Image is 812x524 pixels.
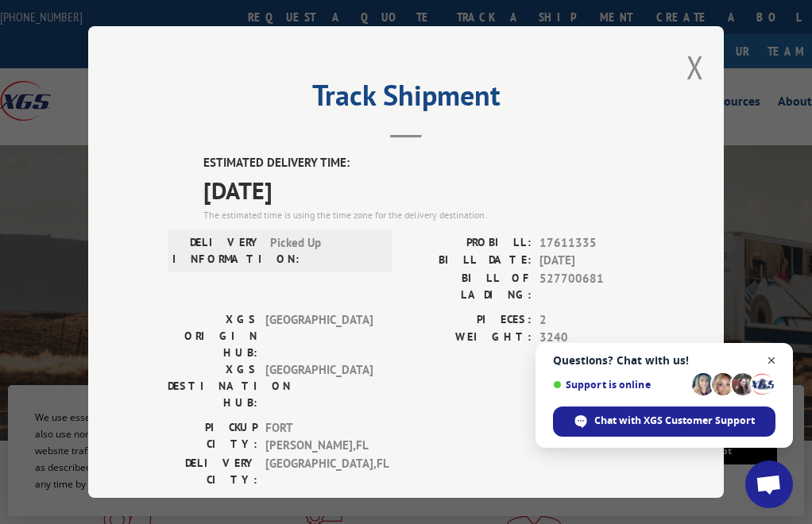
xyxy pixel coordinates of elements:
label: DELIVERY INFORMATION: [172,234,262,268]
span: [GEOGRAPHIC_DATA] [265,361,373,411]
label: DELIVERY CITY: [168,455,257,488]
span: [DATE] [203,172,644,208]
label: BILL DATE: [406,252,532,270]
span: 527700681 [539,270,644,303]
label: XGS DESTINATION HUB: [168,361,257,411]
h2: Track Shipment [168,84,644,114]
span: 17611335 [539,234,644,252]
span: [GEOGRAPHIC_DATA] , FL [265,455,373,488]
label: PICKUP CITY: [168,419,257,455]
div: Open chat [745,460,793,508]
label: WEIGHT: [406,329,532,347]
button: Close modal [686,46,704,88]
span: FORT [PERSON_NAME] , FL [265,419,373,455]
span: Close chat [762,351,782,371]
span: Picked Up [270,234,377,268]
div: Chat with XGS Customer Support [553,406,775,437]
label: ESTIMATED DELIVERY TIME: [203,154,644,172]
span: Chat with XGS Customer Support [594,414,755,428]
span: [DATE] [539,252,644,270]
label: BILL OF LADING: [406,270,532,303]
label: PROBILL: [406,234,532,252]
label: PIECES: [406,311,532,329]
label: XGS ORIGIN HUB: [168,311,257,361]
span: 3240 [539,329,644,347]
span: [GEOGRAPHIC_DATA] [265,311,373,361]
span: 2 [539,311,644,329]
span: Support is online [553,379,686,391]
div: The estimated time is using the time zone for the delivery destination. [203,208,644,222]
span: Questions? Chat with us! [553,354,775,367]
